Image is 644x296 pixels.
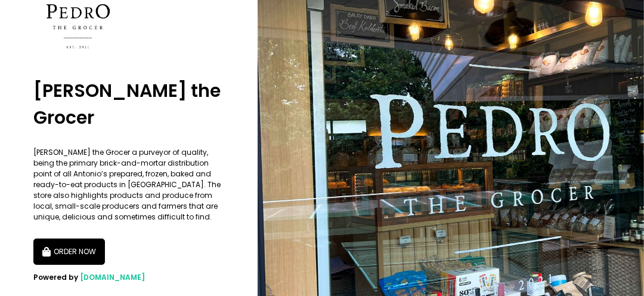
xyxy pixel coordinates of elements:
div: Powered by [33,272,224,283]
a: [DOMAIN_NAME] [80,272,145,282]
div: [PERSON_NAME] the Grocer a purveyor of quality, being the primary brick-and-mortar distribution p... [33,147,224,222]
button: ORDER NOW [33,239,105,265]
div: [PERSON_NAME] the Grocer [33,68,224,140]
